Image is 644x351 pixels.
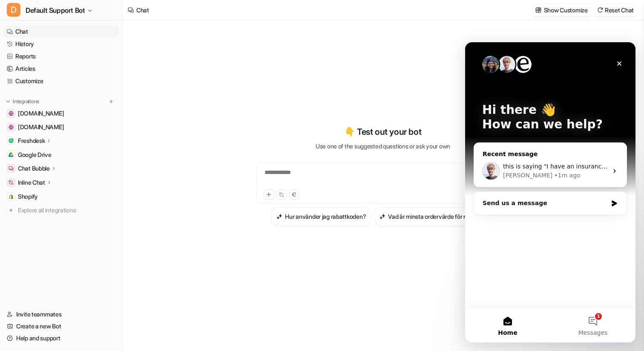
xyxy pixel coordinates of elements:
[285,212,366,221] h3: Hur använder jag rabattkoden?
[18,203,115,217] span: Explore all integrations
[18,151,52,159] span: Google Drive
[18,123,64,131] span: [DOMAIN_NAME]
[544,6,588,15] p: Show Customize
[9,138,14,143] img: Freshdesk
[3,149,119,161] a: Google DriveGoogle Drive
[374,207,494,226] button: Vad är minsta ordervärde för rabatten?Vad är minsta ordervärde för rabatten?
[108,99,114,104] img: menu_add.svg
[7,206,15,215] img: explore all integrations
[9,152,14,157] img: Google Drive
[18,192,38,201] span: Shopify
[3,308,119,320] a: Invite teammates
[18,178,45,187] p: Inline Chat
[13,98,39,105] p: Integrations
[535,7,541,13] img: customize
[136,6,149,15] div: Chat
[3,191,119,203] a: ShopifyShopify
[3,97,42,106] button: Integrations
[345,125,421,138] p: 👇 Test out your bot
[9,180,14,185] img: Inline Chat
[3,26,119,38] a: Chat
[271,207,371,226] button: Hur använder jag rabattkoden?Hur använder jag rabattkoden?
[533,4,591,16] button: Show Customize
[38,129,87,138] div: [PERSON_NAME]
[3,107,119,119] a: support.refurbly.se[DOMAIN_NAME]
[9,125,14,130] img: www.refurbly.se
[9,149,162,173] div: Send us a message
[465,42,635,342] iframe: Intercom live chat
[33,287,52,293] span: Home
[17,157,142,165] div: Send us a message
[3,121,119,133] a: www.refurbly.se[DOMAIN_NAME]
[7,3,20,17] span: D
[3,63,119,75] a: Articles
[595,4,637,16] button: Reset Chat
[3,75,119,87] a: Customize
[597,7,603,13] img: reset
[18,136,45,145] p: Freshdesk
[85,266,170,300] button: Messages
[26,4,85,16] span: Default Support Bot
[388,212,489,221] h3: Vad är minsta ordervärde för rabatten?
[3,204,119,216] a: Explore all integrations
[276,213,282,220] img: Hur använder jag rabattkoden?
[113,287,143,293] span: Messages
[5,99,11,104] img: expand menu
[9,194,14,199] img: Shopify
[89,129,115,138] div: • 1m ago
[18,164,50,173] p: Chat Bubble
[316,142,450,151] p: Use one of the suggested questions or ask your own
[3,38,119,50] a: History
[147,14,162,29] div: Close
[9,166,14,171] img: Chat Bubble
[9,111,14,116] img: support.refurbly.se
[3,332,119,344] a: Help and support
[3,320,119,332] a: Create a new Bot
[18,109,64,118] span: [DOMAIN_NAME]
[379,213,385,220] img: Vad är minsta ordervärde för rabatten?
[3,50,119,62] a: Reports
